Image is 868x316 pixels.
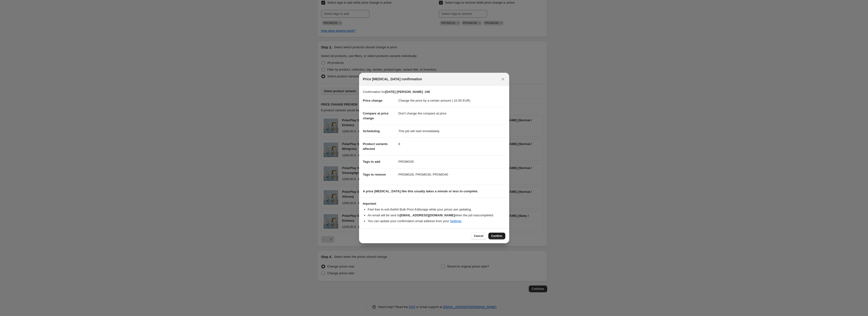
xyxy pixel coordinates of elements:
span: Price [MEDICAL_DATA] confirmation [363,77,422,81]
a: Settings [450,219,461,223]
span: Cancel [474,234,483,238]
dd: PROMO35 [399,155,505,168]
dd: Don't change the compare at price [399,107,505,120]
span: Tags to remove [363,173,386,176]
button: Confirm [488,233,505,239]
span: Product variants affected [363,142,388,151]
dd: PROMO26, PROMO30, PROMO40 [399,168,505,181]
b: [EMAIL_ADDRESS][DOMAIN_NAME] [400,213,455,217]
button: Close [499,76,506,82]
p: Confirmation for [363,89,505,94]
span: Compare at price change [363,112,389,120]
span: Confirm [491,234,502,238]
span: Price change [363,99,383,102]
b: A price [MEDICAL_DATA] like this usually takes a minute or less to complete. [363,189,478,193]
h3: Important [363,202,505,206]
dd: Change the price by a certain amount (-10.00 EUR) [399,94,505,107]
li: An email will be sent to when the job has completed . [368,213,505,218]
dd: This job will start immediately. [399,125,505,138]
button: Cancel [471,233,486,239]
li: Feel free to exit the NA Bulk Price Editor app while your prices are updating. [368,207,505,212]
span: Tags to add [363,160,380,163]
span: Scheduling [363,129,380,133]
b: [DATE] [PERSON_NAME] -10€ [385,90,430,94]
li: You can update your confirmation email address from your . [368,219,505,224]
dd: 8 [399,138,505,150]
